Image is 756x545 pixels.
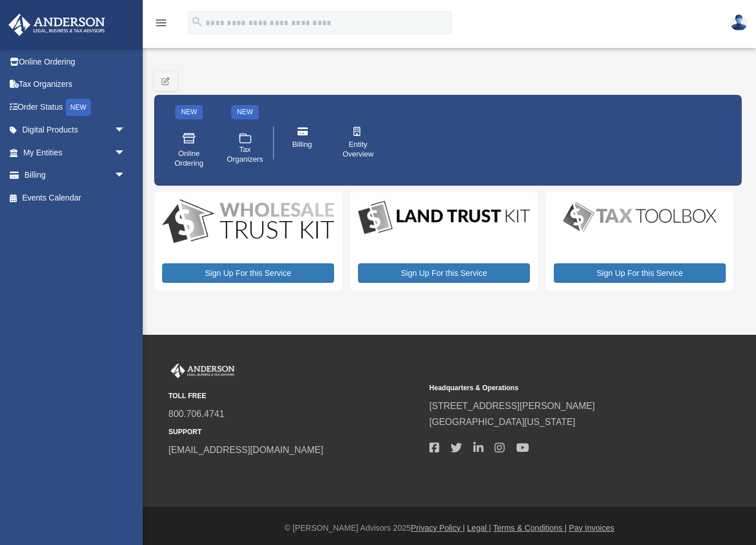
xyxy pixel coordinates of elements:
[168,390,421,402] small: TOLL FREE
[8,95,143,119] a: Order StatusNEW
[114,164,137,187] span: arrow_drop_down
[191,15,203,28] i: search
[8,73,143,96] a: Tax Organizers
[8,119,137,142] a: Digital Productsarrow_drop_down
[342,140,374,159] span: Entity Overview
[231,105,259,119] div: NEW
[8,186,143,209] a: Events Calendar
[411,523,465,532] a: Privacy Policy |
[162,263,334,283] a: Sign Up For this Service
[143,521,756,535] div: © [PERSON_NAME] Advisors 2025
[358,199,530,237] img: LandTrust_lgo-1.jpg
[467,523,491,532] a: Legal |
[730,14,747,31] img: User Pic
[429,382,682,394] small: Headquarters & Operations
[168,445,323,455] a: [EMAIL_ADDRESS][DOMAIN_NAME]
[221,123,269,176] a: Tax Organizers
[5,14,108,36] img: Anderson Advisors Platinum Portal
[569,523,614,532] a: Pay Invoices
[292,140,312,150] span: Billing
[175,105,203,119] div: NEW
[429,401,595,411] a: [STREET_ADDRESS][PERSON_NAME]
[493,523,567,532] a: Terms & Conditions |
[554,199,726,234] img: taxtoolbox_new-1.webp
[554,263,726,283] a: Sign Up For this Service
[278,119,326,167] a: Billing
[168,363,237,378] img: Anderson Advisors Platinum Portal
[8,164,143,187] a: Billingarrow_drop_down
[429,417,576,427] a: [GEOGRAPHIC_DATA][US_STATE]
[154,20,168,30] a: menu
[165,123,213,176] a: Online Ordering
[162,199,334,245] img: WS-Trust-Kit-lgo-1.jpg
[114,141,137,165] span: arrow_drop_down
[168,426,421,438] small: SUPPORT
[168,409,224,419] a: 800.706.4741
[173,149,205,169] span: Online Ordering
[66,99,91,116] div: NEW
[334,119,382,167] a: Entity Overview
[114,119,137,142] span: arrow_drop_down
[227,145,263,165] span: Tax Organizers
[8,141,143,164] a: My Entitiesarrow_drop_down
[154,16,168,30] i: menu
[8,50,143,73] a: Online Ordering
[358,263,530,283] a: Sign Up For this Service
